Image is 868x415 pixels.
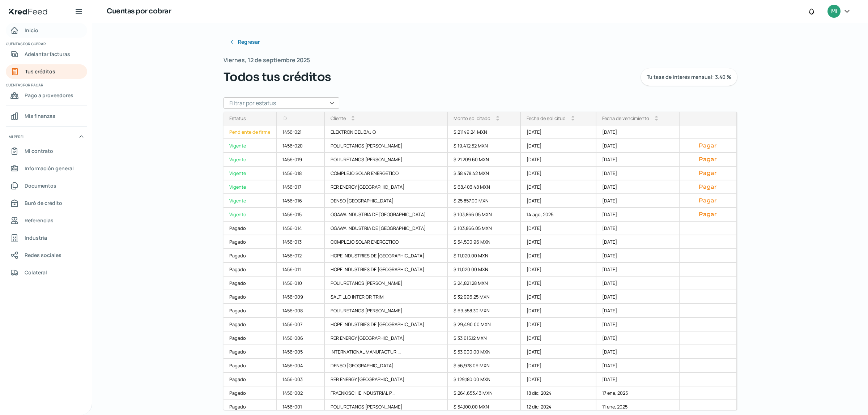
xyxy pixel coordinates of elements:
[6,109,87,123] a: Mis finanzas
[224,139,277,153] div: Vigente
[352,118,354,121] i: arrow_drop_down
[224,222,277,235] a: Pagado
[521,180,596,194] div: [DATE]
[325,222,448,235] div: OGAWA INDUSTRIA DE [GEOGRAPHIC_DATA]
[325,139,448,153] div: POLIURETANOS [PERSON_NAME]
[655,118,658,121] i: arrow_drop_down
[685,156,731,163] button: Pagar
[448,345,521,359] div: $ 53,000.00 MXN
[521,277,596,290] div: [DATE]
[571,118,574,121] i: arrow_drop_down
[596,222,680,235] div: [DATE]
[521,386,596,400] div: 18 dic, 2024
[448,304,521,318] div: $ 69,558.30 MXN
[521,304,596,318] div: [DATE]
[448,331,521,345] div: $ 33,615.12 MXN
[277,125,325,139] div: 1456-021
[224,167,277,180] div: Vigente
[596,290,680,304] div: [DATE]
[107,6,171,17] h1: Cuentas por cobrar
[6,144,87,158] a: Mi contrato
[325,263,448,277] div: HOPE INDUSTRIES DE [GEOGRAPHIC_DATA]
[238,39,260,44] span: Regresar
[282,115,287,121] div: ID
[25,198,62,208] span: Buró de crédito
[596,331,680,345] div: [DATE]
[224,345,277,359] div: Pagado
[277,290,325,304] div: 1456-009
[25,50,70,59] span: Adelantar facturas
[596,235,680,249] div: [DATE]
[224,208,277,222] a: Vigente
[596,153,680,167] div: [DATE]
[277,331,325,345] div: 1456-006
[224,304,277,318] div: Pagado
[224,386,277,400] div: Pagado
[224,55,310,65] span: Viernes, 12 de septiembre 2025
[647,74,731,80] span: Tu tasa de interés mensual: 3.40 %
[224,180,277,194] div: Vigente
[25,91,73,100] span: Pago a proveedores
[224,125,277,139] a: Pendiente de firma
[521,208,596,222] div: 14 ago, 2025
[25,251,61,260] span: Redes sociales
[596,139,680,153] div: [DATE]
[6,161,87,176] a: Información general
[448,125,521,139] div: $ 21,149.24 MXN
[596,180,680,194] div: [DATE]
[6,40,86,47] span: Cuentas por cobrar
[685,197,731,204] button: Pagar
[521,290,596,304] div: [DATE]
[596,277,680,290] div: [DATE]
[521,235,596,249] div: [DATE]
[6,179,87,193] a: Documentos
[224,263,277,277] a: Pagado
[448,194,521,208] div: $ 25,857.00 MXN
[224,400,277,414] a: Pagado
[325,331,448,345] div: RER ENERGY [GEOGRAPHIC_DATA]
[325,277,448,290] div: POLIURETANOS [PERSON_NAME]
[448,235,521,249] div: $ 54,500.96 MXN
[224,277,277,290] div: Pagado
[596,304,680,318] div: [DATE]
[596,125,680,139] div: [DATE]
[277,400,325,414] div: 1456-001
[685,170,731,177] button: Pagar
[596,249,680,263] div: [DATE]
[596,359,680,373] div: [DATE]
[277,359,325,373] div: 1456-004
[224,373,277,386] a: Pagado
[521,345,596,359] div: [DATE]
[325,167,448,180] div: COMPLEJO SOLAR ENERGETICO
[596,167,680,180] div: [DATE]
[448,277,521,290] div: $ 24,821.28 MXN
[224,153,277,167] a: Vigente
[596,386,680,400] div: 17 ene, 2025
[448,139,521,153] div: $ 19,412.52 MXN
[831,7,837,16] span: MI
[6,23,87,38] a: Inicio
[224,68,331,86] span: Todos tus créditos
[527,115,566,121] div: Fecha de solicitud
[685,183,731,191] button: Pagar
[224,194,277,208] div: Vigente
[224,235,277,249] a: Pagado
[521,359,596,373] div: [DATE]
[325,153,448,167] div: POLIURETANOS [PERSON_NAME]
[521,153,596,167] div: [DATE]
[224,331,277,345] a: Pagado
[277,180,325,194] div: 1456-017
[521,167,596,180] div: [DATE]
[496,118,499,121] i: arrow_drop_down
[685,211,731,218] button: Pagar
[6,248,87,262] a: Redes sociales
[448,180,521,194] div: $ 68,403.48 MXN
[448,400,521,414] div: $ 54,100.00 MXN
[448,373,521,386] div: $ 129,180.00 MXN
[224,249,277,263] a: Pagado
